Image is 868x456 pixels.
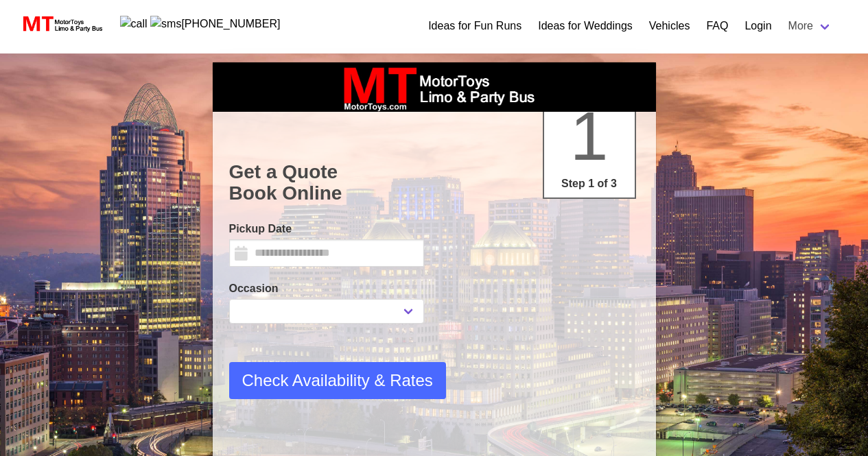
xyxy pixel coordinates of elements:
p: Step 1 of 3 [550,176,629,192]
label: Occasion [229,280,424,297]
img: sms [150,16,181,32]
a: Vehicles [649,18,690,34]
img: MotorToys Logo [19,14,104,34]
img: call [120,16,148,32]
a: Ideas for Fun Runs [428,18,521,34]
img: box_logo_brand.jpeg [331,62,537,112]
button: Check Availability & Rates [229,362,446,399]
a: Ideas for Weddings [538,18,633,34]
span: Check Availability & Rates [242,368,433,393]
a: [PHONE_NUMBER] [112,10,289,38]
a: Login [744,18,771,34]
a: FAQ [706,18,728,34]
h1: Get a Quote Book Online [229,161,640,204]
span: [PHONE_NUMBER] [120,18,281,29]
span: 1 [570,97,609,174]
a: More [780,12,841,40]
label: Pickup Date [229,221,424,237]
